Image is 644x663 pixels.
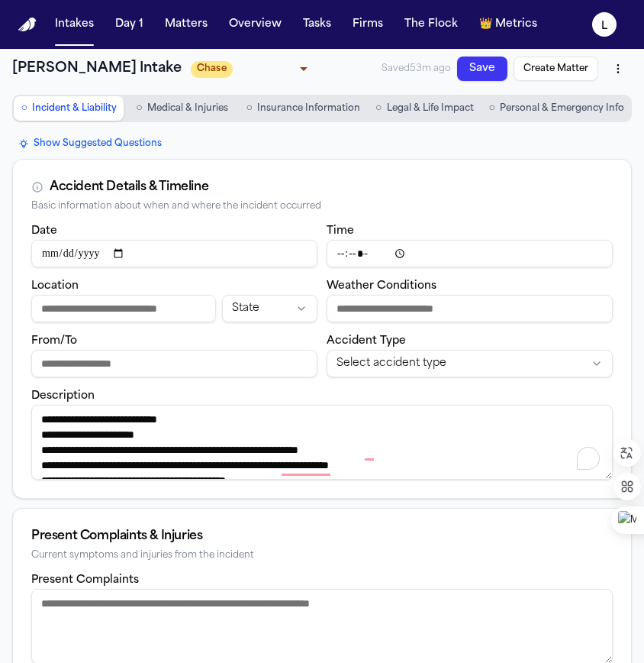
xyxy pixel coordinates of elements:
[382,63,451,75] span: Saved 53m ago
[473,11,543,38] button: crownMetrics
[31,201,613,212] div: Basic information about when and where the incident occurred
[601,21,607,31] text: L
[223,11,288,38] button: Overview
[49,11,100,38] button: Intakes
[483,96,630,121] button: Go to Personal & Emergency Info
[191,61,233,78] span: Chase
[31,295,216,322] input: Incident location
[500,102,624,115] span: Personal & Emergency Info
[18,18,37,32] img: Finch Logo
[457,57,507,81] button: Save
[31,550,613,561] div: Current symptoms and injuries from the incident
[222,295,317,322] button: Incident state
[32,102,117,115] span: Incident & Liability
[12,58,182,79] h1: [PERSON_NAME] Intake
[346,11,389,38] button: Firms
[12,134,168,153] button: Show Suggested Questions
[21,101,27,116] span: ○
[136,101,142,116] span: ○
[327,225,354,237] label: Time
[31,527,613,545] div: Present Complaints & Injuries
[159,11,214,38] button: Matters
[604,55,632,82] button: More actions
[387,102,474,115] span: Legal & Life Impact
[257,102,360,115] span: Insurance Information
[479,17,492,32] span: crown
[327,335,406,347] label: Accident Type
[31,390,95,402] label: Description
[50,178,208,196] div: Accident Details & Timeline
[398,11,464,38] button: The Flock
[127,96,237,121] button: Go to Medical & Injuries
[369,96,479,121] button: Go to Legal & Life Impact
[297,11,337,38] button: Tasks
[31,280,79,292] label: Location
[246,101,253,116] span: ○
[327,295,613,322] input: Weather conditions
[18,18,37,32] a: Home
[147,102,228,115] span: Medical & Injuries
[495,17,537,32] span: Metrics
[489,101,495,116] span: ○
[31,240,317,267] input: Incident date
[514,57,598,81] button: Create Matter
[375,101,382,116] span: ○
[14,96,124,121] button: Go to Incident & Liability
[31,335,77,347] label: From/To
[240,96,366,121] button: Go to Insurance Information
[31,574,139,586] label: Present Complaints
[109,11,150,38] button: Day 1
[191,58,313,79] div: Update intake status
[327,240,613,267] input: Incident time
[31,350,317,377] input: From/To destination
[31,225,57,237] label: Date
[327,280,436,292] label: Weather Conditions
[31,405,613,480] textarea: To enrich screen reader interactions, please activate Accessibility in Grammarly extension settings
